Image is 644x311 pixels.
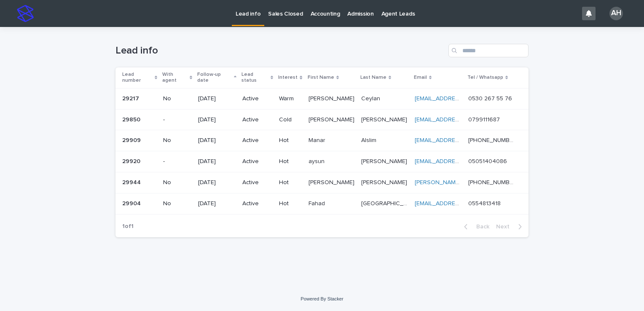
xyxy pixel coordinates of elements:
p: aysun [309,156,326,165]
p: Active [242,200,272,207]
p: Last Name [360,73,386,82]
p: Interest [278,73,298,82]
p: 29904 [122,198,142,207]
a: [EMAIL_ADDRESS][DOMAIN_NAME] [415,96,510,102]
p: [PERSON_NAME] [361,156,409,165]
p: [DATE] [198,116,236,123]
p: No [163,95,191,102]
button: Next [493,223,529,231]
tr: 2921729217 No[DATE]ActiveWarm[PERSON_NAME][PERSON_NAME] CeylanCeylan [EMAIL_ADDRESS][DOMAIN_NAME]... [115,88,529,109]
p: Email [414,73,427,82]
a: [EMAIL_ADDRESS][DOMAIN_NAME] [415,158,510,164]
p: - [163,158,191,165]
h1: Lead info [115,45,445,57]
p: [DATE] [198,137,236,144]
p: No [163,179,191,186]
p: Hot [279,200,301,207]
p: [PHONE_NUMBER] [468,135,517,144]
p: [PERSON_NAME] [309,115,356,123]
p: Tel / Whatsapp [467,73,503,82]
p: Active [242,95,272,102]
a: [EMAIL_ADDRESS][DOMAIN_NAME] [415,137,510,143]
p: [DATE] [198,200,236,207]
p: Active [242,137,272,144]
p: [DATE] [198,95,236,102]
p: 0530 267 55 76 [468,94,514,102]
p: With agent [162,70,188,86]
button: Back [457,223,493,231]
p: Lead number [122,70,153,86]
span: Next [496,224,515,230]
p: 29217 [122,94,141,102]
p: 29944 [122,177,142,186]
a: [EMAIL_ADDRESS][DOMAIN_NAME] [415,201,510,206]
p: 29850 [122,115,142,123]
p: 0799111687 [468,115,502,123]
img: stacker-logo-s-only.png [17,5,34,22]
p: [DATE] [198,158,236,165]
p: No [163,200,191,207]
p: Active [242,158,272,165]
p: Cold [279,116,301,123]
p: Fahad [309,198,327,207]
tr: 2994429944 No[DATE]ActiveHot[PERSON_NAME][PERSON_NAME] [PERSON_NAME][PERSON_NAME] [PERSON_NAME][E... [115,172,529,193]
p: Hot [279,179,301,186]
p: 0554813418 [468,198,502,207]
p: Follow-up date [197,70,232,86]
p: Alslim [361,135,378,144]
p: Manar [309,135,327,144]
p: First Name [308,73,334,82]
p: [GEOGRAPHIC_DATA] [361,198,410,207]
p: Warm [279,95,301,102]
p: No [163,137,191,144]
p: 29920 [122,156,142,165]
p: 05051404086 [468,156,509,165]
p: Active [242,179,272,186]
a: Powered By Stacker [301,296,343,301]
tr: 2992029920 -[DATE]ActiveHotaysunaysun [PERSON_NAME][PERSON_NAME] [EMAIL_ADDRESS][DOMAIN_NAME] 050... [115,151,529,172]
p: Hot [279,158,301,165]
p: - [163,116,191,123]
p: [PERSON_NAME] [361,115,409,123]
p: [PERSON_NAME] [309,94,356,102]
span: Back [471,224,489,230]
p: Hot [279,137,301,144]
tr: 2990929909 No[DATE]ActiveHotManarManar AlslimAlslim [EMAIL_ADDRESS][DOMAIN_NAME] [PHONE_NUMBER][P... [115,130,529,151]
tr: 2990429904 No[DATE]ActiveHotFahadFahad [GEOGRAPHIC_DATA][GEOGRAPHIC_DATA] [EMAIL_ADDRESS][DOMAIN_... [115,193,529,214]
p: Active [242,116,272,123]
p: Lead status [241,70,268,86]
p: [PERSON_NAME] [361,177,409,186]
p: [DATE] [198,179,236,186]
a: [EMAIL_ADDRESS][DOMAIN_NAME] [415,117,510,123]
div: AH [609,7,623,20]
input: Search [448,44,529,57]
p: +20 106 379 8056 [468,177,517,186]
p: [PERSON_NAME] [309,177,356,186]
p: 29909 [122,135,142,144]
a: [PERSON_NAME][EMAIL_ADDRESS][PERSON_NAME][DOMAIN_NAME] [415,180,602,185]
p: Ceylan [361,94,382,102]
p: 1 of 1 [115,216,140,237]
tr: 2985029850 -[DATE]ActiveCold[PERSON_NAME][PERSON_NAME] [PERSON_NAME][PERSON_NAME] [EMAIL_ADDRESS]... [115,109,529,130]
